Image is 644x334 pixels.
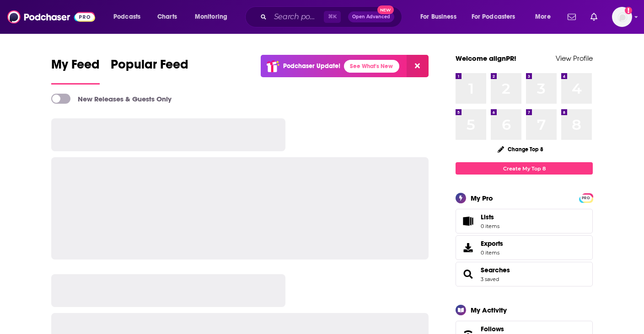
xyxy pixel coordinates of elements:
a: Follows [481,325,564,333]
button: open menu [529,10,562,24]
button: open menu [466,10,529,24]
a: Lists [456,209,593,233]
span: Popular Feed [111,57,188,78]
a: Welcome alignPR! [456,54,516,63]
p: Podchaser Update! [283,62,340,70]
span: Monitoring [195,11,227,23]
a: View Profile [556,54,593,63]
img: User Profile [612,7,632,27]
svg: Add a profile image [625,7,632,14]
a: Exports [456,235,593,260]
button: Show profile menu [612,7,632,27]
a: Charts [151,10,182,24]
span: 0 items [481,223,499,229]
span: Podcasts [113,11,140,23]
span: More [535,11,551,23]
a: New Releases & Guests Only [51,94,172,104]
a: Popular Feed [111,57,188,85]
a: Create My Top 8 [456,162,593,175]
a: PRO [580,194,591,201]
button: open menu [107,10,152,24]
span: Lists [459,215,477,228]
span: Follows [481,325,504,333]
span: Lists [481,213,494,221]
input: Search podcasts, credits, & more... [270,10,324,24]
span: ⌘ K [324,11,341,23]
span: Exports [481,239,503,248]
span: New [377,5,394,14]
span: Open Advanced [352,15,390,19]
span: Exports [459,241,477,254]
span: PRO [580,195,591,201]
button: open menu [414,10,468,24]
span: For Business [420,11,456,23]
a: Show notifications dropdown [587,9,601,25]
a: Searches [459,268,477,281]
span: My Feed [51,57,100,78]
div: My Pro [471,194,493,202]
a: Searches [481,266,510,274]
span: 0 items [481,249,503,256]
div: Search podcasts, credits, & more... [254,6,411,27]
div: My Activity [471,306,507,314]
a: My Feed [51,57,100,85]
span: Logged in as alignPR [612,7,632,27]
button: open menu [188,10,239,24]
a: Show notifications dropdown [564,9,580,25]
button: Change Top 8 [492,143,549,155]
button: Open AdvancedNew [348,11,394,22]
span: Searches [456,262,593,286]
span: Lists [481,213,499,221]
span: For Podcasters [472,11,515,23]
a: 3 saved [481,276,499,282]
span: Charts [157,11,177,23]
img: Podchaser - Follow, Share and Rate Podcasts [7,8,95,26]
a: See What's New [344,60,399,73]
